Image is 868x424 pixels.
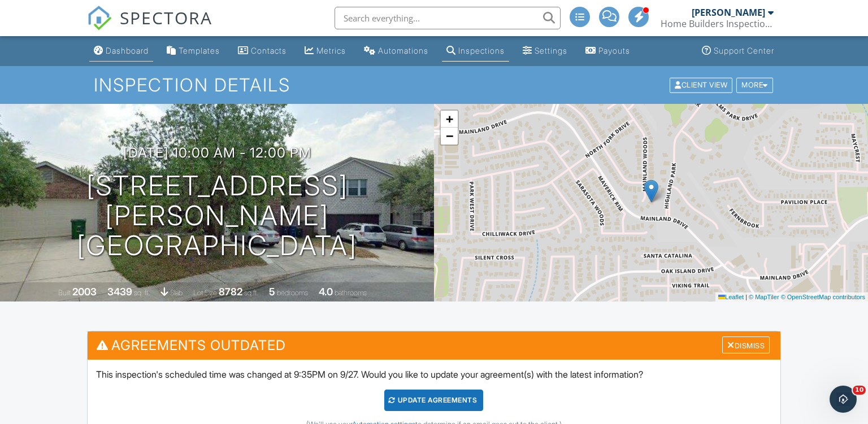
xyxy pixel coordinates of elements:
div: [PERSON_NAME] [692,7,765,18]
a: Zoom out [441,128,458,145]
span: bedrooms [277,289,308,297]
div: Payouts [598,46,630,55]
div: Support Center [714,46,774,55]
img: The Best Home Inspection Software - Spectora [87,6,112,30]
a: Payouts [581,41,635,62]
span: | [745,294,747,300]
span: slab [170,289,183,297]
a: Inspections [442,41,509,62]
h3: [DATE] 10:00 am - 12:00 pm [123,145,311,160]
span: sq.ft. [244,289,258,297]
span: bathrooms [335,289,367,297]
input: Search everything... [335,7,561,29]
div: 5 [269,286,275,298]
div: Metrics [316,46,346,55]
a: Dashboard [89,41,153,62]
div: Update Agreements [384,390,483,411]
img: Marker [644,180,658,203]
div: Templates [179,46,220,55]
div: More [736,77,773,93]
div: Dismiss [722,336,770,354]
span: sq. ft. [134,289,150,297]
a: Contacts [233,41,291,62]
span: − [446,129,453,143]
a: Templates [162,41,224,62]
a: SPECTORA [87,15,212,39]
a: Leaflet [718,294,744,300]
div: 8782 [219,286,242,298]
a: Settings [518,41,572,62]
span: 10 [853,386,866,395]
div: 4.0 [319,286,333,298]
span: Built [58,289,71,297]
div: Home Builders Inspection Group Structural Analysis [661,18,774,29]
div: 3439 [107,286,132,298]
div: Automations [378,46,428,55]
h1: [STREET_ADDRESS][PERSON_NAME] [GEOGRAPHIC_DATA] [18,171,416,260]
div: Contacts [251,46,287,55]
h1: Inspection Details [94,75,774,95]
a: Client View [669,80,735,89]
div: Inspections [458,46,505,55]
a: © OpenStreetMap contributors [781,294,865,300]
h3: Agreements Outdated [88,331,781,359]
div: Settings [535,46,567,55]
iframe: Intercom live chat [830,386,857,413]
span: SPECTORA [120,6,212,29]
div: 2003 [72,286,97,298]
span: Lot Size [193,289,217,297]
a: Zoom in [441,111,458,128]
a: © MapTiler [749,294,779,300]
a: Automations (Advanced) [359,41,433,62]
div: Dashboard [106,46,149,55]
a: Metrics [300,41,350,62]
div: Client View [670,77,732,93]
span: + [446,112,453,126]
a: Support Center [697,41,779,62]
